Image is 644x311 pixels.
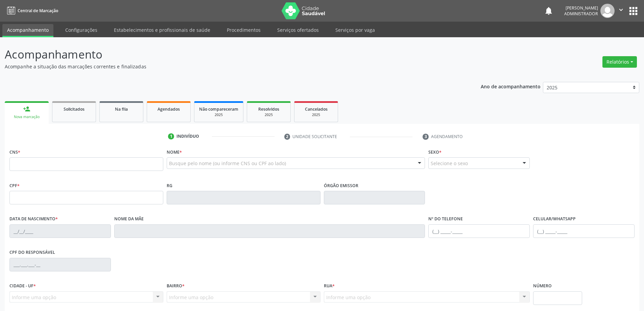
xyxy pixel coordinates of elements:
[222,24,265,36] a: Procedimentos
[18,8,58,14] span: Central de Marcação
[533,214,576,224] label: Celular/WhatsApp
[331,24,380,36] a: Serviços por vaga
[9,258,111,271] input: ___.___.___-__
[428,224,530,238] input: (__) _____-_____
[252,112,286,117] div: 2025
[564,5,598,11] div: [PERSON_NAME]
[299,112,333,117] div: 2025
[114,214,144,224] label: Nome da mãe
[324,281,335,291] label: Rua
[5,46,449,63] p: Acompanhamento
[167,180,172,191] label: RG
[5,5,58,16] a: Central de Marcação
[9,114,44,119] div: Nova marcação
[9,147,20,157] label: CNS
[158,106,180,112] span: Agendados
[564,11,598,17] span: Administrador
[2,24,53,37] a: Acompanhamento
[600,4,615,18] img: img
[617,6,625,14] i: 
[428,147,442,157] label: Sexo
[168,133,174,139] div: 1
[167,281,185,291] label: Bairro
[169,160,286,167] span: Busque pelo nome (ou informe CNS ou CPF ao lado)
[176,133,199,139] div: Indivíduo
[615,4,627,18] button: 
[9,180,20,191] label: CPF
[602,56,637,68] button: Relatórios
[533,281,552,291] label: Número
[9,224,111,238] input: __/__/____
[115,106,128,112] span: Na fila
[167,147,182,157] label: Nome
[258,106,279,112] span: Resolvidos
[544,6,553,16] button: notifications
[64,106,85,112] span: Solicitados
[5,63,449,70] p: Acompanhe a situação das marcações correntes e finalizadas
[431,160,468,167] span: Selecione o sexo
[627,5,639,17] button: apps
[199,106,238,112] span: Não compareceram
[109,24,215,36] a: Estabelecimentos e profissionais de saúde
[61,24,102,36] a: Configurações
[199,112,238,117] div: 2025
[428,214,463,224] label: Nº do Telefone
[272,24,324,36] a: Serviços ofertados
[324,180,358,191] label: Órgão emissor
[9,247,55,258] label: CPF do responsável
[23,105,30,113] div: person_add
[481,82,541,90] p: Ano de acompanhamento
[9,214,58,224] label: Data de nascimento
[533,224,635,238] input: (__) _____-_____
[305,106,328,112] span: Cancelados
